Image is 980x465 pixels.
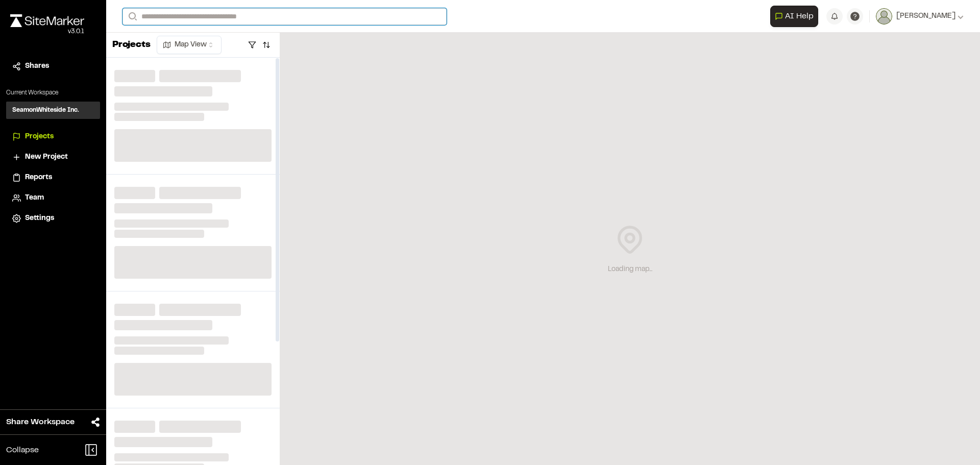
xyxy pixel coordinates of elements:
button: [PERSON_NAME] [876,8,964,25]
span: Projects [25,131,54,142]
div: Open AI Assistant [770,6,822,27]
span: Shares [25,61,49,72]
p: Projects [112,38,151,52]
img: rebrand.png [10,14,84,27]
div: Oh geez...please don't... [10,27,84,36]
span: Collapse [6,444,39,456]
a: Reports [12,172,94,183]
div: Loading map... [608,264,652,275]
span: Share Workspace [6,416,75,428]
span: [PERSON_NAME] [896,11,955,22]
img: User [876,8,892,25]
h3: SeamonWhiteside Inc. [12,106,79,115]
span: Reports [25,172,52,183]
span: Team [25,192,44,204]
button: Open AI Assistant [770,6,818,27]
a: New Project [12,152,94,163]
a: Projects [12,131,94,142]
span: Settings [25,213,54,224]
a: Shares [12,61,94,72]
a: Team [12,192,94,204]
span: AI Help [785,10,814,22]
p: Current Workspace [6,88,100,97]
span: New Project [25,152,68,163]
button: Search [122,8,141,25]
a: Settings [12,213,94,224]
